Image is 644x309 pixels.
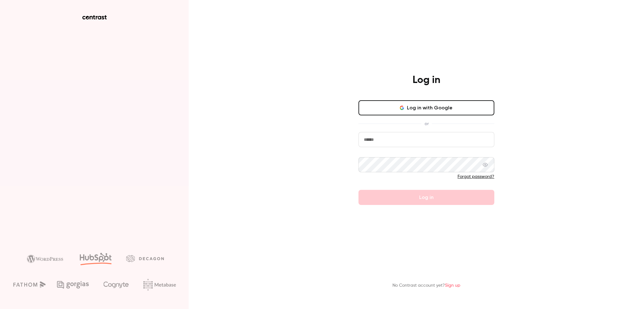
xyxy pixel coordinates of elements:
p: No Contrast account yet? [392,282,460,289]
a: Sign up [445,283,460,288]
h4: Log in [413,74,440,86]
a: Forgot password? [458,174,494,179]
span: or [421,120,432,127]
img: decagon [126,255,164,262]
button: Log in with Google [358,100,494,115]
